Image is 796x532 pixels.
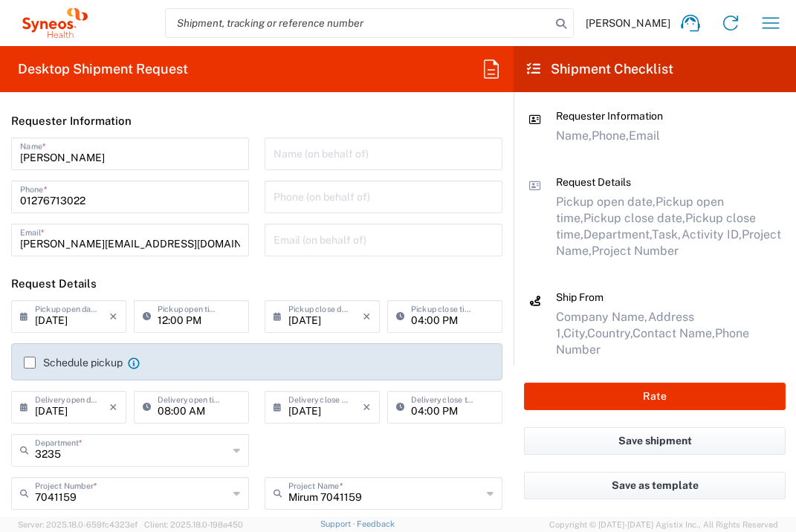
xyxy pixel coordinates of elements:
i: × [363,395,371,419]
span: Activity ID, [682,227,742,241]
i: × [363,305,371,328]
h2: Desktop Shipment Request [18,60,188,78]
label: Schedule pickup [24,357,123,369]
a: Support [320,519,357,528]
span: Project Number [592,244,679,258]
span: Contact Name, [632,326,715,340]
span: Pickup close date, [583,211,685,225]
span: Email [629,129,660,143]
span: Copyright © [DATE]-[DATE] Agistix Inc., All Rights Reserved [549,518,778,531]
span: Task, [652,227,682,241]
i: × [109,305,117,328]
span: Department, [583,227,652,241]
span: Company Name, [556,310,648,324]
span: City, [563,326,587,340]
span: Requester Information [556,110,663,122]
span: Name, [556,129,592,143]
span: Phone, [592,129,629,143]
a: Feedback [357,519,395,528]
button: Rate [524,383,786,410]
span: [PERSON_NAME] [586,16,670,30]
span: Country, [587,326,632,340]
span: Server: 2025.18.0-659fc4323ef [18,520,137,529]
span: Ship From [556,291,604,303]
h2: Requester Information [11,114,132,129]
input: Shipment, tracking or reference number [166,9,551,37]
button: Save as template [524,472,786,499]
span: Request Details [556,176,631,188]
span: Client: 2025.18.0-198a450 [144,520,243,529]
h2: Shipment Checklist [527,60,673,78]
i: × [109,395,117,419]
button: Save shipment [524,427,786,455]
span: Pickup open date, [556,195,656,209]
h2: Request Details [11,276,97,291]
